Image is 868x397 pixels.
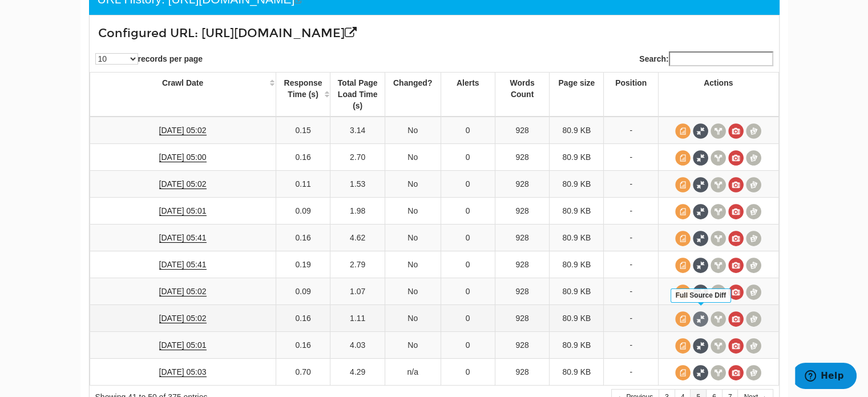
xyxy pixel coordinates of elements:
[710,123,726,139] span: View headers
[385,278,441,305] td: No
[441,359,495,386] td: 0
[495,73,549,117] th: Words Count
[693,258,708,273] span: Full Source Diff
[385,251,441,278] td: No
[604,332,658,359] td: -
[330,224,385,251] td: 4.62
[728,231,744,246] span: View screenshot
[276,144,330,171] td: 0.16
[550,278,604,305] td: 80.9 KB
[728,284,744,300] span: View screenshot
[441,332,495,359] td: 0
[330,144,385,171] td: 2.70
[495,305,549,332] td: 928
[441,251,495,278] td: 0
[385,332,441,359] td: No
[495,224,549,251] td: 928
[550,117,604,144] td: 80.9 KB
[495,144,549,171] td: 928
[159,314,207,323] a: [DATE] 05:02
[330,251,385,278] td: 2.79
[276,278,330,305] td: 0.09
[276,251,330,278] td: 0.19
[746,365,761,380] span: Compare screenshots
[746,150,761,166] span: Compare screenshots
[710,231,726,246] span: View headers
[710,365,726,380] span: View headers
[728,338,744,354] span: View screenshot
[693,123,708,139] span: Full Source Diff
[658,73,778,117] th: Actions
[675,177,691,193] span: View source
[550,73,604,117] th: Page size
[385,359,441,386] td: n/a
[604,117,658,144] td: -
[550,224,604,251] td: 80.9 KB
[746,123,761,139] span: Compare screenshots
[441,278,495,305] td: 0
[746,204,761,219] span: Compare screenshots
[675,123,691,139] span: View source
[795,363,857,391] iframe: Opens a widget where you can find more information
[746,338,761,354] span: Compare screenshots
[330,117,385,144] td: 3.14
[276,305,330,332] td: 0.16
[495,117,549,144] td: 928
[495,332,549,359] td: 928
[604,171,658,198] td: -
[276,198,330,224] td: 0.09
[159,153,207,162] a: [DATE] 05:00
[710,284,726,300] span: View headers
[159,126,207,135] a: [DATE] 05:02
[385,117,441,144] td: No
[385,198,441,224] td: No
[330,278,385,305] td: 1.07
[550,332,604,359] td: 80.9 KB
[550,144,604,171] td: 80.9 KB
[550,359,604,386] td: 80.9 KB
[385,144,441,171] td: No
[728,123,744,139] span: View screenshot
[604,359,658,386] td: -
[710,150,726,166] span: View headers
[746,177,761,193] span: Compare screenshots
[693,204,708,219] span: Full Source Diff
[675,231,691,246] span: View source
[441,117,495,144] td: 0
[639,51,773,66] label: Search:
[276,224,330,251] td: 0.16
[746,311,761,327] span: Compare screenshots
[693,231,708,246] span: Full Source Diff
[604,73,658,117] th: Position
[95,53,203,65] label: records per page
[159,206,207,216] a: [DATE] 05:01
[746,284,761,300] span: Compare screenshots
[550,198,604,224] td: 80.9 KB
[675,284,691,300] span: View source
[330,332,385,359] td: 4.03
[276,73,330,117] th: Response Time (s): activate to sort column ascending
[276,332,330,359] td: 0.16
[276,359,330,386] td: 0.70
[669,51,773,66] input: Search:
[159,179,207,189] a: [DATE] 05:02
[746,258,761,273] span: Compare screenshots
[441,198,495,224] td: 0
[330,305,385,332] td: 1.11
[671,288,732,303] div: Full Source Diff
[330,73,385,117] th: Total Page Load Time (s)
[159,367,207,377] a: [DATE] 05:03
[276,171,330,198] td: 0.11
[728,311,744,327] span: View screenshot
[385,171,441,198] td: No
[710,258,726,273] span: View headers
[604,198,658,224] td: -
[746,231,761,246] span: Compare screenshots
[710,204,726,219] span: View headers
[495,171,549,198] td: 928
[728,204,744,219] span: View screenshot
[441,144,495,171] td: 0
[385,224,441,251] td: No
[159,287,207,296] a: [DATE] 05:02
